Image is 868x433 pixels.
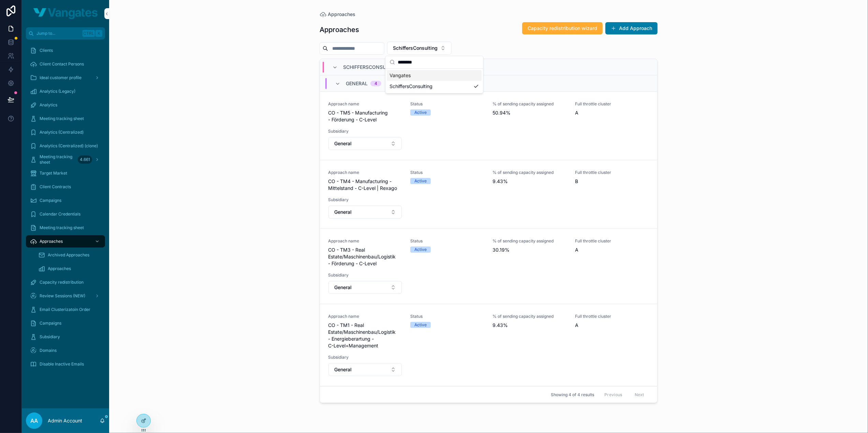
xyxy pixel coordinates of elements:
span: A [575,322,649,329]
a: Analytics (Centralized) (clone) [26,140,105,152]
span: 30.19% [493,247,567,253]
span: Full throttle cluster [575,101,649,107]
span: General [346,80,368,87]
span: General [334,284,352,291]
span: Subsidiary [328,272,402,278]
p: Admin Account [48,417,82,424]
span: Analytics (Centralized) [40,130,84,135]
span: Status [410,170,484,175]
a: Approaches [26,235,105,248]
div: Active [414,247,427,253]
span: % of sending capacity assigned [493,170,567,175]
span: Jump to... [36,31,80,36]
div: Active [414,109,427,116]
button: Select Button [328,206,402,219]
a: Meeting tracking sheet4.661 [26,153,105,166]
h1: Approaches [320,25,359,34]
span: Showing 4 of 4 results [551,392,594,398]
span: Email Clusterizatoin Order [40,307,90,312]
div: scrollable content [22,40,109,379]
span: Domains [40,348,57,353]
span: Subsidiary [40,334,60,340]
span: Full throttle cluster [575,314,649,319]
span: Capacity redistribution wizard [528,25,597,32]
span: % of sending capacity assigned [493,238,567,244]
span: Disable Inactive Emails [40,361,84,367]
a: Email Clusterizatoin Order [26,303,105,316]
div: 4.661 [78,155,92,164]
span: SchiffersConsulting [393,45,438,51]
a: Calendar Credentials [26,208,105,220]
span: Clients [40,48,53,53]
a: Domains [26,344,105,357]
span: A [575,247,649,253]
a: Capacity redistribution [26,276,105,288]
span: CO - TM1 - Real Estate/Maschinenbau/Logistik - Energieberartung - C-Level+Management [328,322,402,349]
button: Capacity redistribution wizard [522,22,603,34]
a: Client Contact Persons [26,58,105,70]
span: General [334,140,352,147]
a: Review Sessions (NEW) [26,290,105,302]
a: Approach nameCO - TM1 - Real Estate/Maschinenbau/Logistik - Energieberartung - C-Level+Management... [320,304,657,386]
span: Analytics (Legacy) [40,89,75,94]
span: Vangates [389,72,411,79]
span: Approach name [328,170,402,175]
a: Client Contracts [26,181,105,193]
span: Full throttle cluster [575,170,649,175]
button: Select Button [328,281,402,294]
span: Status [410,314,484,319]
a: Clients [26,44,105,57]
a: Ideal customer profile [26,72,105,84]
button: Select Button [328,363,402,376]
span: Approaches [40,239,63,244]
span: Client Contracts [40,184,71,190]
span: 50.94% [493,109,567,116]
a: Meeting tracking sheet [26,222,105,234]
a: Subsidiary [26,331,105,343]
span: Subsidiary [328,197,402,203]
a: Approach nameCO - TM4 - Manufacturing - Mittelstand - C-Level | RexagoStatusActive% of sending ca... [320,160,657,229]
div: Active [414,178,427,184]
span: Subsidiary [328,355,402,360]
a: Archived Approaches [34,249,105,261]
span: Analytics [40,102,57,108]
span: Meeting tracking sheet [40,154,75,165]
a: Approach nameCO - TM3 - Real Estate/Maschinenbau/Logistik - Förderung - C-LevelStatusActive% of s... [320,229,657,304]
span: Approach name [328,314,402,319]
span: % of sending capacity assigned [493,314,567,319]
span: Ideal customer profile [40,75,82,80]
span: CO - TM4 - Manufacturing - Mittelstand - C-Level | Rexago [328,178,402,192]
button: Jump to...CtrlK [26,27,105,40]
a: Target Market [26,167,105,179]
span: SchiffersConsulting [389,83,432,90]
span: General [334,366,352,373]
span: % of sending capacity assigned [493,101,567,107]
span: Approaches [48,266,71,271]
span: Campaigns [40,198,61,203]
span: CO - TM5 - Manufacturing - Förderung - C-Level [328,109,402,123]
span: 9.43% [493,322,567,329]
span: Approach name [328,101,402,107]
a: Campaigns [26,317,105,329]
span: Meeting tracking sheet [40,225,84,230]
span: Target Market [40,170,67,176]
span: A [575,109,649,116]
button: Select Button [387,42,452,55]
span: General [334,209,352,215]
span: Review Sessions (NEW) [40,293,85,299]
span: Archived Approaches [48,252,89,258]
span: Ctrl [83,30,95,37]
a: Meeting tracking sheet [26,113,105,125]
a: Approaches [34,263,105,275]
a: Disable Inactive Emails [26,358,105,370]
a: Analytics (Legacy) [26,85,105,98]
span: Subsidiary [328,129,402,134]
span: Status [410,238,484,244]
span: Analytics (Centralized) (clone) [40,143,98,149]
a: Analytics (Centralized) [26,126,105,138]
span: 9.43% [493,178,567,185]
span: Campaigns [40,320,61,326]
button: Select Button [328,137,402,150]
span: SCHIFFERSCONSULTING [343,64,400,71]
div: Suggestions [385,69,483,93]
